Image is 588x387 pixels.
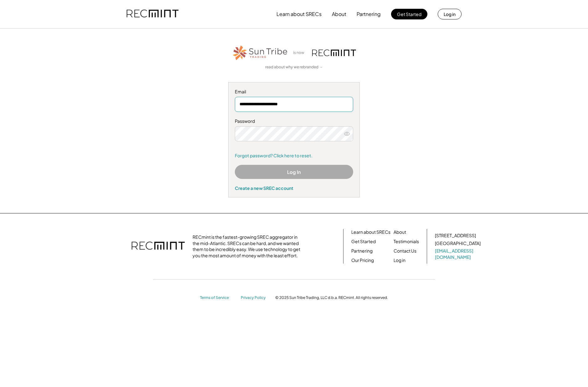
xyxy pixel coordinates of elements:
[394,229,406,235] a: About
[126,3,178,25] img: recmint-logotype%403x.png
[351,248,373,254] a: Partnering
[394,248,416,254] a: Contact Us
[235,185,353,191] div: Create a new SREC account
[235,153,353,159] a: Forgot password? Click here to reset.
[351,229,390,235] a: Learn about SRECs
[132,235,185,257] img: recmint-logotype%403x.png
[394,257,405,264] a: Log in
[291,50,309,55] div: is now
[200,295,235,301] a: Terms of Service
[332,8,346,20] button: About
[265,65,323,70] a: read about why we rebranded →
[438,9,462,19] button: Log in
[435,233,476,239] div: [STREET_ADDRESS]
[235,165,353,179] button: Log In
[235,118,353,124] div: Password
[276,8,322,20] button: Learn about SRECs
[232,44,288,61] img: STT_Horizontal_Logo%2B-%2BColor.png
[312,50,356,56] img: recmint-logotype%403x.png
[351,238,376,245] a: Get Started
[435,248,482,260] a: [EMAIL_ADDRESS][DOMAIN_NAME]
[193,234,304,259] div: RECmint is the fastest-growing SREC aggregator in the mid-Atlantic. SRECs can be hard, and we wan...
[275,295,388,300] div: © 2025 Sun Tribe Trading, LLC d.b.a. RECmint. All rights reserved.
[435,240,481,247] div: [GEOGRAPHIC_DATA]
[394,238,419,245] a: Testimonials
[235,89,353,95] div: Email
[241,295,269,301] a: Privacy Policy
[391,9,427,19] button: Get Started
[351,257,374,264] a: Our Pricing
[357,8,381,20] button: Partnering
